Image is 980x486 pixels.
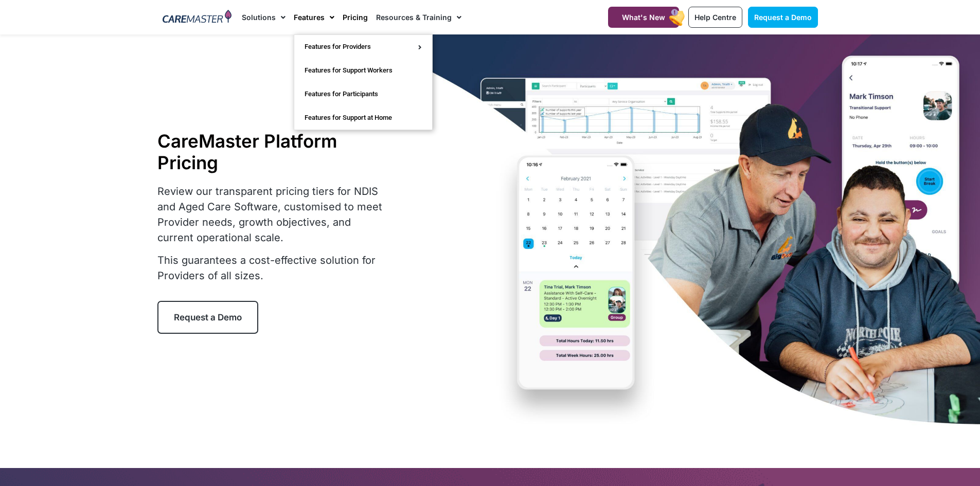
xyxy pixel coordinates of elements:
img: CareMaster Logo [163,10,232,25]
a: Features for Participants [294,82,432,106]
span: Help Centre [694,13,736,22]
span: Request a Demo [754,13,812,22]
a: Request a Demo [157,301,258,334]
a: Request a Demo [748,7,818,28]
a: Features for Support Workers [294,59,432,82]
p: Review our transparent pricing tiers for NDIS and Aged Care Software, customised to meet Provider... [157,184,389,245]
p: This guarantees a cost-effective solution for Providers of all sizes. [157,253,389,283]
a: Help Centre [688,7,742,28]
a: Features for Support at Home [294,106,432,130]
span: Request a Demo [174,312,242,322]
a: What's New [608,7,679,28]
h1: CareMaster Platform Pricing [157,130,389,173]
a: Features for Providers [294,35,432,59]
span: What's New [622,13,665,22]
ul: Features [294,34,433,130]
